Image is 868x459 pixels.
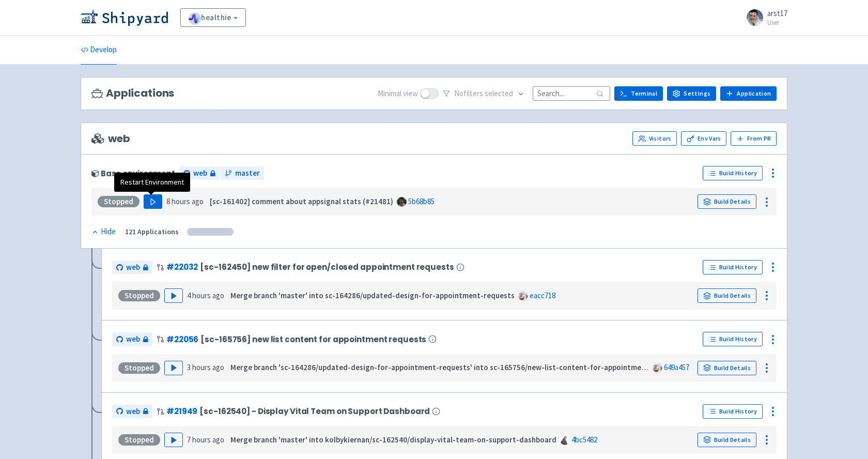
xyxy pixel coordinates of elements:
[767,8,787,18] span: arst17
[81,36,117,65] a: Develop
[166,196,204,206] time: 8 hours ago
[703,332,763,346] a: Build History
[187,290,224,300] time: 4 hours ago
[179,166,220,180] a: web
[199,407,430,416] span: [sc-162540] - Display Vital Team on Support Dashboard
[703,166,763,180] a: Build History
[91,226,116,238] div: Hide
[703,404,763,419] a: Build History
[200,335,426,344] span: [sc-165756] new list content for appointment requests
[454,88,513,100] span: No filter s
[164,361,183,375] button: Play
[164,288,183,303] button: Play
[112,405,152,419] a: web
[571,435,597,445] a: 4bc5482
[664,362,689,372] a: 649a457
[698,194,756,209] a: Build Details
[210,196,393,206] strong: [sc-161402] comment about appsignal stats (#21481)
[144,194,162,209] button: Play
[187,362,224,372] time: 3 hours ago
[91,133,130,145] span: web
[118,362,160,374] div: Stopped
[126,406,140,418] span: web
[767,19,787,26] small: User
[731,131,777,146] button: From PR
[667,86,716,101] a: Settings
[164,433,183,447] button: Play
[632,131,677,146] a: Visitors
[81,9,168,26] img: Shipyard logo
[91,87,174,99] h3: Applications
[166,406,197,417] a: #21949
[118,434,160,446] div: Stopped
[112,332,152,346] a: web
[230,362,683,372] strong: Merge branch 'sc-164286/updated-design-for-appointment-requests' into sc-165756/new-list-content-...
[126,333,140,345] span: web
[221,166,264,180] a: master
[98,196,139,207] div: Stopped
[187,435,224,445] time: 7 hours ago
[740,9,787,26] a: arst17 User
[91,226,117,238] button: Hide
[408,196,435,206] a: 5b68b85
[698,433,756,447] a: Build Details
[235,167,260,179] span: master
[91,169,175,178] div: Base environment
[485,88,513,98] span: selected
[166,262,198,272] a: #22032
[126,262,140,273] span: web
[180,8,246,27] a: healthie
[530,290,555,300] a: eacc718
[533,86,610,100] input: Search...
[698,361,756,375] a: Build Details
[200,263,454,271] span: [sc-162450] new filter for open/closed appointment requests
[118,290,160,301] div: Stopped
[112,261,152,274] a: web
[698,288,756,303] a: Build Details
[230,435,556,445] strong: Merge branch 'master' into kolbykiernan/sc-162540/display-vital-team-on-support-dashboard
[681,131,726,146] a: Env Vars
[230,290,515,300] strong: Merge branch 'master' into sc-164286/updated-design-for-appointment-requests
[125,226,179,238] div: 121 Applications
[720,86,777,101] a: Application
[703,260,763,274] a: Build History
[166,334,198,345] a: #22056
[193,167,207,179] span: web
[378,88,418,100] span: Minimal view
[614,86,663,101] a: Terminal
